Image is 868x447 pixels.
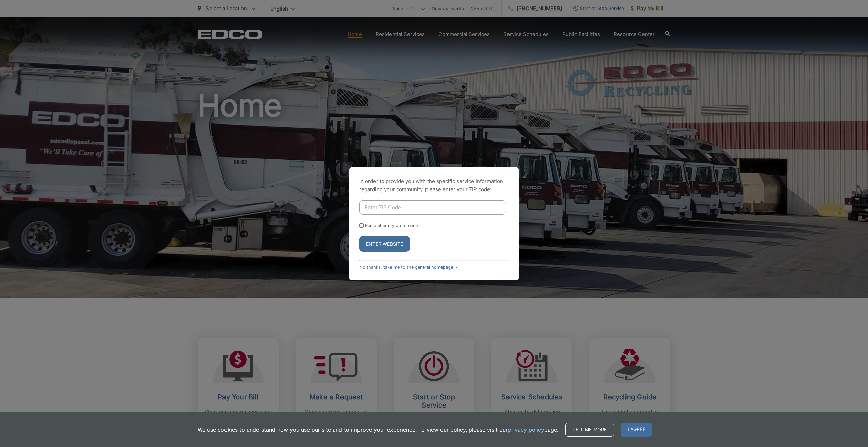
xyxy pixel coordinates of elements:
a: Tell me more [565,423,614,437]
a: privacy policy [508,426,544,434]
input: Enter ZIP Code [359,200,506,215]
span: I agree [621,423,652,437]
label: Remember my preference [365,223,418,228]
p: In order to provide you with the specific service information regarding your community, please en... [359,177,509,194]
a: No thanks, take me to the general homepage > [359,265,457,270]
button: Enter Website [359,236,410,252]
p: We use cookies to understand how you use our site and to improve your experience. To view our pol... [198,426,558,434]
